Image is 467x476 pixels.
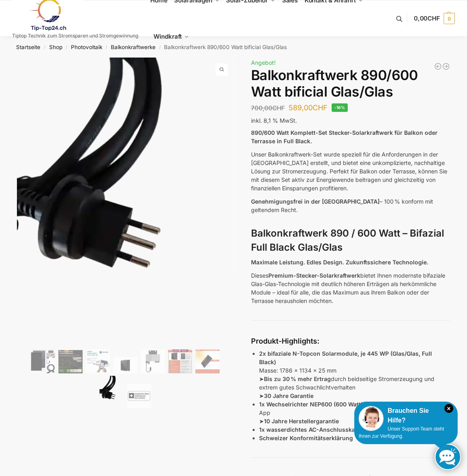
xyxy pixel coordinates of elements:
p: Tiptop Technik zum Stromsparen und Stromgewinnung [12,33,138,38]
strong: Bis zu 30 % mehr Ertrag [264,375,331,382]
bdi: 589,00 [289,103,328,112]
bdi: 700,00 [251,104,285,112]
strong: 10 Jahre Herstellergarantie [264,418,339,424]
strong: Schweizer Konformitätserklärung [259,435,353,441]
strong: 1x wasserdichtes AC-Anschlusskabel (5 m) [259,426,380,433]
span: Angebot! [251,59,276,66]
div: Brauchen Sie Hilfe? [359,406,453,425]
a: Startseite [16,44,40,50]
img: Balkonkraftwerk 890/600 Watt bificial Glas/Glas 15 [17,58,234,346]
a: 0,00CHF 0 [414,6,455,31]
span: 0 [444,13,455,24]
span: CHF [428,14,440,22]
strong: Balkonkraftwerk 890 / 600 Watt – Bifazial Full Black Glas/Glas [251,227,444,253]
img: Balkonkraftwerk 890/600 Watt bificial Glas/Glas – Bild 3 [86,349,110,373]
img: Balkonkraftwerk 890/600 Watt bificial Glas/Glas – Bild 5 [141,349,165,373]
img: Balkonkraftwerk 890/600 Watt bificial Glas/Glas – Bild 9 [127,384,151,408]
strong: Maximale Leistung. Edles Design. Zukunftssichere Technologie. [251,259,428,266]
img: Maysun [113,357,137,373]
img: Bificial im Vergleich zu billig Modulen [168,349,192,373]
span: / [102,44,111,51]
p: Dieses bietet Ihnen modernste bifaziale Glas-Glas-Technologie mit deutlich höheren Erträgen als h... [251,271,450,305]
span: -16% [332,103,348,112]
p: Masse: 1786 x 1134 x 25 mm ➤ durch beidseitige Stromerzeugung und extrem gutes Schwachlichtverhal... [259,349,450,400]
a: Photovoltaik [71,44,102,50]
span: CHF [272,104,285,112]
a: 890/600 Watt Solarkraftwerk + 2,7 KW Batteriespeicher Genehmigungsfrei [434,62,442,70]
img: Customer service [359,406,384,431]
img: Balkonkraftwerk 890/600 Watt bificial Glas/Glas 17 [233,58,450,274]
img: Anschlusskabel-3meter_schweizer-stecker [100,376,124,408]
i: Schließen [444,404,453,413]
strong: 1x Wechselrichter NEP600 (600 Watt) [259,401,363,408]
p: Unser Balkonkraftwerk-Set wurde speziell für die Anforderungen in der [GEOGRAPHIC_DATA] erstellt,... [251,150,450,192]
strong: 890/600 Watt Komplett-Set Stecker-Solarkraftwerk für Balkon oder Terrasse in Full Black. [251,129,438,144]
span: / [40,44,49,51]
span: CHF [313,103,328,112]
p: mit WLAN-Funktion & deutscher App ➤ [259,400,450,425]
strong: Premium-Stecker-Solarkraftwerk [268,272,360,279]
a: Steckerkraftwerk 890/600 Watt, mit Ständer für Terrasse inkl. Lieferung [442,62,450,70]
img: Balkonkraftwerk 890/600 Watt bificial Glas/Glas – Bild 2 [58,350,83,373]
span: Windkraft [154,33,182,40]
img: Bificial 30 % mehr Leistung [195,349,220,373]
img: Bificiales Hochleistungsmodul [31,349,55,373]
a: Windkraft [150,19,193,55]
h1: Balkonkraftwerk 890/600 Watt bificial Glas/Glas [251,67,450,100]
strong: Produkt-Highlights: [251,337,320,345]
span: 0,00 [414,14,440,22]
span: / [62,44,71,51]
span: Genehmigungsfrei in der [GEOGRAPHIC_DATA] [251,198,380,205]
strong: 2x bifaziale N-Topcon Solarmodule, je 445 WP (Glas/Glas, Full Black) [259,350,432,365]
span: Unser Support-Team steht Ihnen zur Verfügung [359,426,444,439]
a: Shop [49,44,62,50]
a: Balkonkraftwerke [111,44,156,50]
span: inkl. 8,1 % MwSt. [251,117,297,124]
strong: 30 Jahre Garantie [264,392,313,399]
